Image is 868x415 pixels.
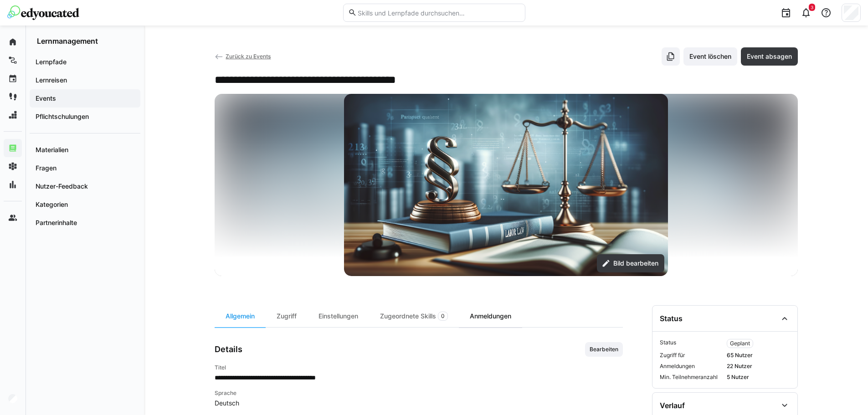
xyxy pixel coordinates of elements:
[215,399,623,408] span: Deutsch
[727,363,790,370] span: 22 Nutzer
[688,52,733,61] span: Event löschen
[660,363,723,370] span: Anmeldungen
[660,314,683,323] div: Status
[441,313,445,320] span: 0
[660,352,723,359] span: Zugriff für
[730,340,750,347] span: Geplant
[811,5,813,10] span: 3
[308,305,369,327] div: Einstellungen
[215,389,623,397] h4: Sprache
[459,305,522,327] div: Anmeldungen
[660,401,685,410] div: Verlauf
[660,339,723,348] span: Status
[266,305,308,327] div: Zugriff
[215,305,266,327] div: Allgemein
[612,259,660,268] span: Bild bearbeiten
[660,374,723,381] span: Min. Teilnehmeranzahl
[215,53,271,60] a: Zurück zu Events
[589,346,619,353] span: Bearbeiten
[745,52,793,61] span: Event absagen
[369,305,459,327] div: Zugeordnete Skills
[597,254,664,272] button: Bild bearbeiten
[585,342,623,357] button: Bearbeiten
[727,374,790,381] span: 5 Nutzer
[357,9,520,17] input: Skills und Lernpfade durchsuchen…
[727,352,790,359] span: 65 Nutzer
[683,47,737,66] button: Event löschen
[215,364,623,371] h4: Titel
[226,53,271,60] span: Zurück zu Events
[741,47,798,66] button: Event absagen
[215,344,242,354] h3: Details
